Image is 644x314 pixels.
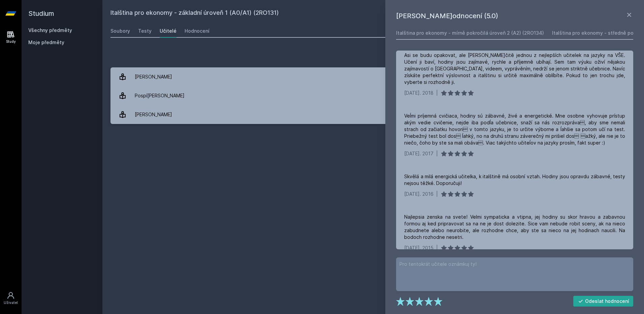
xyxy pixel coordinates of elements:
a: Soubory [110,24,130,38]
div: Soubory [110,28,130,34]
div: [DATE]. 2018 [404,90,433,96]
a: Hodnocení [185,24,210,38]
div: Pospí[PERSON_NAME] [135,89,185,102]
a: Pospí[PERSON_NAME] 3 hodnocení 5.0 [110,86,636,105]
a: Všechny předměty [28,27,72,33]
a: Učitelé [160,24,176,38]
a: Testy [138,24,152,38]
div: Testy [138,28,152,34]
div: | [436,90,438,96]
div: Uživatel [4,300,18,305]
a: Study [1,27,20,48]
div: Study [6,39,16,44]
div: Asi se budu opakovat, ale [PERSON_NAME]čitě jednou z nejlepších učitelek na jazyky na VŠE. Učení ... [404,52,625,86]
div: Hodnocení [185,28,210,34]
div: Učitelé [160,28,176,34]
div: [PERSON_NAME] [135,108,172,121]
a: [PERSON_NAME] 5 hodnocení 3.8 [110,105,636,124]
a: Uživatel [1,288,20,309]
a: [PERSON_NAME] 15 hodnocení 5.0 [110,67,636,86]
h2: Italština pro ekonomy - základní úroveň 1 (A0/A1) (2RO131) [110,8,560,19]
span: Moje předměty [28,39,64,46]
div: Veĺmi príjemná cvičiaca, hodiny sú zábavné, živé a energetické. Mne osobne vyhovuje prístup akým ... [404,113,625,146]
div: [PERSON_NAME] [135,70,172,84]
